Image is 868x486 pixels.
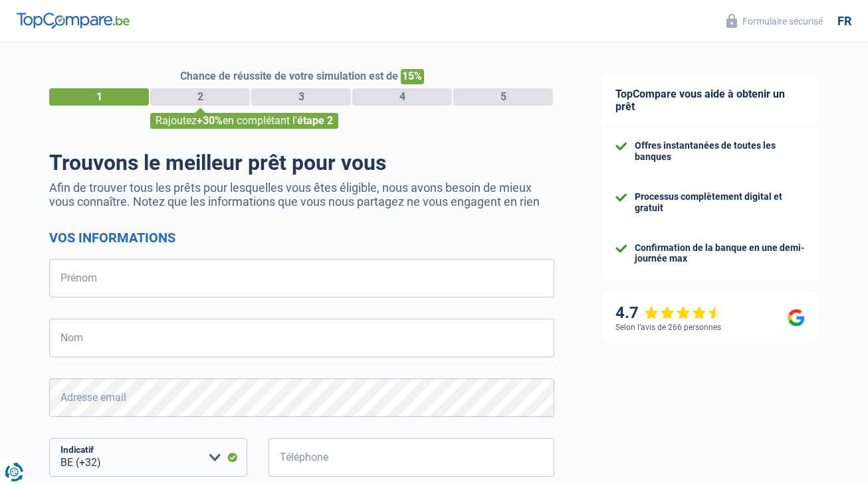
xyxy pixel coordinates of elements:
span: Chance de réussite de votre simulation est de [180,70,398,82]
div: Rajoutez en complétant l' [150,113,338,129]
div: 4.7 [615,303,722,323]
span: +30% [197,114,223,127]
img: TopCompare Logo [17,13,130,29]
span: étape 2 [297,114,333,127]
p: Afin de trouver tous les prêts pour lesquelles vous êtes éligible, nous avons besoin de mieux vou... [49,181,554,208]
h1: Trouvons le meilleur prêt pour vous [49,150,554,175]
h2: Vos informations [49,230,554,246]
div: 1 [49,88,149,106]
div: Confirmation de la banque en une demi-journée max [635,242,805,265]
div: 4 [352,88,452,106]
div: fr [837,14,851,29]
div: 5 [453,88,553,106]
div: Selon l’avis de 266 personnes [615,323,721,332]
div: 3 [251,88,351,106]
input: 401020304 [269,438,554,477]
div: Offres instantanées de toutes les banques [635,140,805,163]
span: 15% [401,69,424,84]
div: 2 [150,88,250,106]
div: Processus complètement digital et gratuit [635,191,805,214]
button: Formulaire sécurisé [718,10,831,32]
div: TopCompare vous aide à obtenir un prêt [602,74,818,127]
